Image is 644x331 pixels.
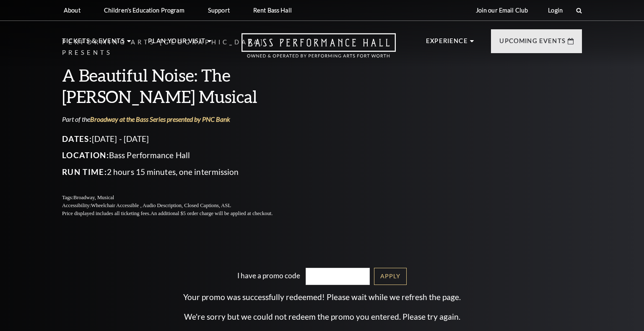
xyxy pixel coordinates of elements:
p: Price displayed includes all ticketing fees. [62,210,293,218]
p: About [64,7,80,14]
h3: A Beautiful Noise: The [PERSON_NAME] Musical [62,64,293,107]
p: Support [208,7,230,14]
p: [DATE] - [DATE] [62,132,293,146]
p: Part of the [62,115,293,124]
span: Wheelchair Accessible , Audio Description, Closed Captions, ASL [91,203,231,208]
p: Bass Performance Hall [62,149,293,162]
span: Location: [62,150,109,160]
p: Tickets & Events [62,36,125,51]
p: 2 hours 15 minutes, one intermission [62,165,293,179]
a: Apply [374,268,407,285]
span: Dates: [62,134,92,144]
p: Accessibility: [62,202,293,210]
span: Run Time: [62,167,107,177]
p: Experience [426,36,468,51]
span: An additional $5 order charge will be applied at checkout. [151,210,273,216]
p: Tags: [62,194,293,202]
p: Plan Your Visit [148,36,205,51]
label: I have a promo code [237,271,300,280]
a: Broadway at the Bass Series presented by PNC Bank [90,115,230,123]
p: Rent Bass Hall [253,7,292,14]
p: Children's Education Program [104,7,184,14]
span: Broadway, Musical [73,195,114,200]
p: Upcoming Events [499,36,566,51]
